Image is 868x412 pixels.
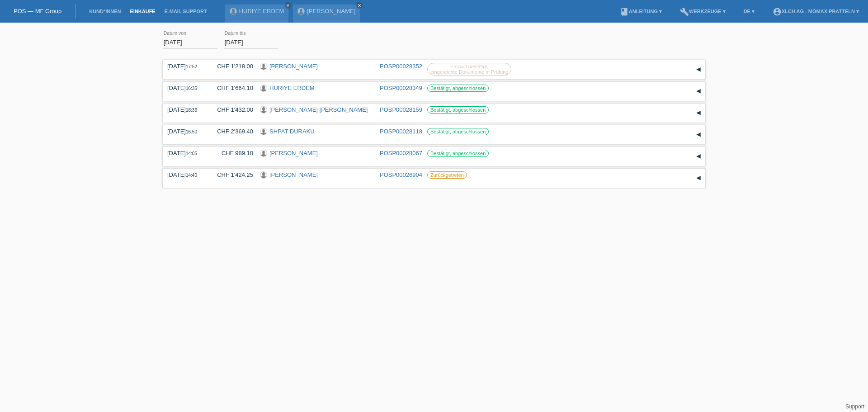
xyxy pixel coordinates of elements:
[269,150,318,156] a: [PERSON_NAME]
[167,106,203,113] div: [DATE]
[285,2,291,9] a: close
[210,150,253,156] div: CHF 989.10
[186,86,197,91] span: 16:35
[186,108,197,113] span: 18:36
[692,63,705,76] div: auf-/zuklappen
[269,106,368,113] a: [PERSON_NAME] [PERSON_NAME]
[186,64,197,69] span: 17:52
[427,171,467,179] label: Zurückgetreten
[380,150,422,156] a: POSP00028067
[427,128,489,135] label: Bestätigt, abgeschlossen
[692,106,705,120] div: auf-/zuklappen
[768,9,863,14] a: account_circleXLCH AG - Mömax Pratteln ▾
[845,403,864,410] a: Support
[680,7,689,16] i: build
[269,63,318,70] a: [PERSON_NAME]
[186,173,197,178] span: 14:40
[210,106,253,113] div: CHF 1'432.00
[620,7,629,16] i: book
[380,85,422,91] a: POSP00028349
[186,129,197,134] span: 16:50
[427,150,489,157] label: Bestätigt, abgeschlossen
[380,63,422,70] a: POSP00028352
[380,171,422,178] a: POSP00026904
[380,106,422,113] a: POSP00028159
[269,85,315,91] a: HURIYE ERDEM
[167,171,203,178] div: [DATE]
[356,2,363,9] a: close
[85,9,125,14] a: Kund*innen
[167,150,203,156] div: [DATE]
[269,171,318,178] a: [PERSON_NAME]
[773,7,782,16] i: account_circle
[210,63,253,70] div: CHF 1'218.00
[739,9,759,14] a: DE ▾
[167,128,203,135] div: [DATE]
[14,8,61,14] a: POS — MF Group
[427,85,489,92] label: Bestätigt, abgeschlossen
[210,171,253,178] div: CHF 1'424.25
[269,128,315,135] a: SHPAT DURAKU
[239,8,284,14] a: HURIYE ERDEM
[210,85,253,91] div: CHF 1'664.10
[186,151,197,156] span: 14:05
[675,9,730,14] a: buildWerkzeuge ▾
[380,128,422,135] a: POSP00028118
[307,8,355,14] a: [PERSON_NAME]
[125,9,160,14] a: Einkäufe
[167,63,203,70] div: [DATE]
[167,85,203,91] div: [DATE]
[210,128,253,135] div: CHF 2'369.40
[427,106,489,114] label: Bestätigt, abgeschlossen
[286,3,290,8] i: close
[692,150,705,163] div: auf-/zuklappen
[615,9,666,14] a: bookAnleitung ▾
[427,63,511,76] label: Einkauf bestätigt, eingereichte Dokumente in Prüfung
[160,9,212,14] a: E-Mail Support
[692,85,705,98] div: auf-/zuklappen
[692,171,705,185] div: auf-/zuklappen
[692,128,705,142] div: auf-/zuklappen
[357,3,362,8] i: close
